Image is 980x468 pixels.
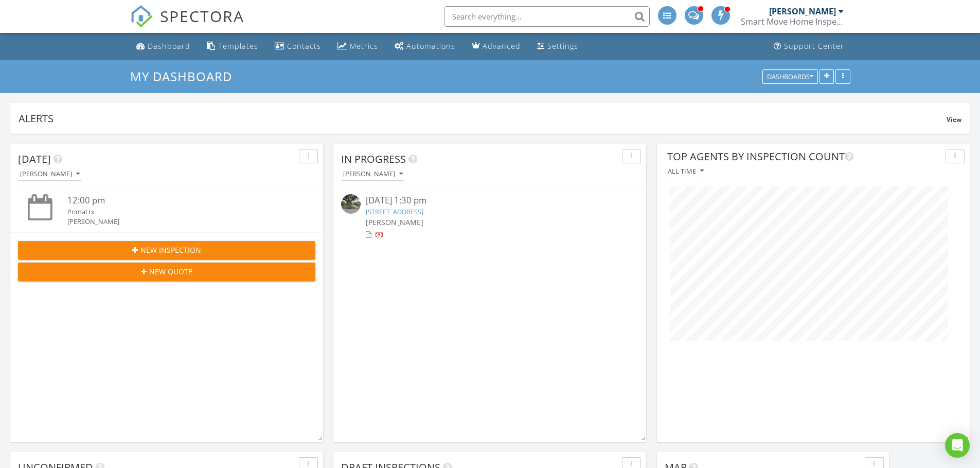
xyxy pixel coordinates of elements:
[769,6,836,16] div: [PERSON_NAME]
[406,41,455,51] div: Automations
[770,37,848,56] a: Support Center
[140,245,201,255] span: New Inspection
[468,37,525,56] a: Advanced
[18,167,82,181] button: [PERSON_NAME]
[667,164,704,178] button: All time
[767,73,813,80] div: Dashboards
[668,167,704,175] div: All time
[20,171,80,178] div: [PERSON_NAME]
[947,115,961,124] span: View
[343,171,403,178] div: [PERSON_NAME]
[203,37,262,56] a: Templates
[784,41,844,51] div: Support Center
[366,207,423,216] a: [STREET_ADDRESS]
[366,194,614,207] div: [DATE] 1:30 pm
[350,41,378,51] div: Metrics
[67,207,291,217] div: Primal rx
[18,152,51,166] span: [DATE]
[130,5,153,28] img: The Best Home Inspection Software - Spectora
[341,194,638,240] a: [DATE] 1:30 pm [STREET_ADDRESS] [PERSON_NAME]
[762,69,818,84] button: Dashboards
[390,37,459,56] a: Automations (Advanced)
[148,41,190,51] div: Dashboard
[341,167,405,181] button: [PERSON_NAME]
[160,5,244,27] span: SPECTORA
[149,266,192,277] span: New Quote
[945,433,970,458] div: Open Intercom Messenger
[341,194,361,214] img: streetview
[67,194,291,207] div: 12:00 pm
[287,41,321,51] div: Contacts
[67,217,291,227] div: [PERSON_NAME]
[667,149,941,164] div: Top Agents by Inspection Count
[483,41,521,51] div: Advanced
[741,16,844,27] div: Smart Move Home Inspections, LLC LHI#11201
[218,41,258,51] div: Templates
[533,37,582,56] a: Settings
[18,263,315,281] button: New Quote
[19,111,947,125] div: Alerts
[130,68,241,85] a: My Dashboard
[366,217,423,227] span: [PERSON_NAME]
[130,14,244,35] a: SPECTORA
[18,241,315,259] button: New Inspection
[547,41,578,51] div: Settings
[444,6,650,27] input: Search everything...
[341,152,406,166] span: In Progress
[271,37,325,56] a: Contacts
[132,37,194,56] a: Dashboard
[333,37,382,56] a: Metrics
